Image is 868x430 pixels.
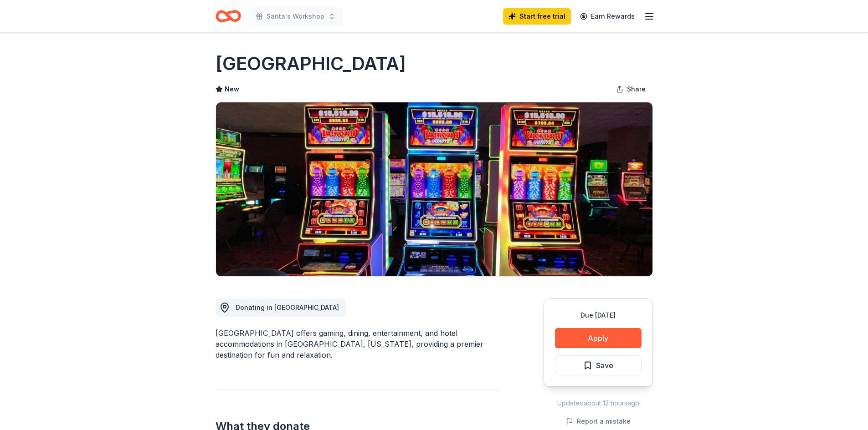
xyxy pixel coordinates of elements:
[555,310,642,321] div: Due [DATE]
[216,5,241,27] a: Home
[566,416,631,427] button: Report a mistake
[555,328,642,348] button: Apply
[267,11,324,22] span: Santa's Workshop
[216,51,406,76] h1: [GEOGRAPHIC_DATA]
[225,84,239,95] span: New
[544,398,653,409] div: Updated about 12 hours ago
[575,8,640,25] a: Earn Rewards
[216,328,500,360] div: [GEOGRAPHIC_DATA] offers gaming, dining, entertainment, and hotel accommodations in [GEOGRAPHIC_D...
[627,84,646,95] span: Share
[248,7,343,25] button: Santa's Workshop
[216,102,652,276] img: Image for Prairie's Edge Casino Resort
[609,80,653,98] button: Share
[555,355,642,375] button: Save
[236,304,339,311] span: Donating in [GEOGRAPHIC_DATA]
[503,8,571,25] a: Start free trial
[596,359,613,371] span: Save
